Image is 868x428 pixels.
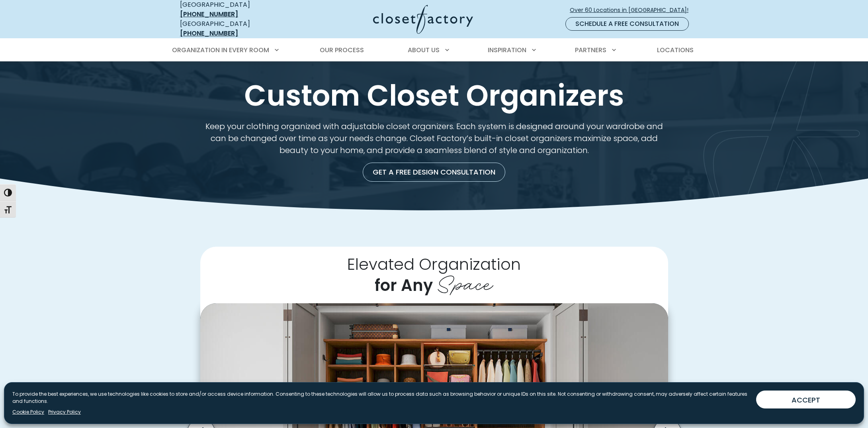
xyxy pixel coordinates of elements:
[575,45,606,55] span: Partners
[180,29,238,38] a: [PHONE_NUMBER]
[180,19,295,38] div: [GEOGRAPHIC_DATA]
[200,120,668,156] p: Keep your clothing organized with adjustable closet organizers. Each system is designed around yo...
[178,80,690,111] h1: Custom Closet Organizers
[363,163,505,182] a: Get a Free Design Consultation
[565,17,689,31] a: Schedule a Free Consultation
[375,274,433,296] span: for Any
[166,39,702,61] nav: Primary Menu
[180,10,238,19] a: [PHONE_NUMBER]
[570,6,695,14] span: Over 60 Locations in [GEOGRAPHIC_DATA]!
[373,5,473,34] img: Closet Factory Logo
[172,45,269,55] span: Organization in Every Room
[12,408,44,416] a: Cookie Policy
[756,391,856,408] button: ACCEPT
[488,45,526,55] span: Inspiration
[408,45,440,55] span: About Us
[657,45,694,55] span: Locations
[48,408,81,416] a: Privacy Policy
[12,391,750,405] p: To provide the best experiences, we use technologies like cookies to store and/or access device i...
[347,253,521,275] span: Elevated Organization
[569,3,695,17] a: Over 60 Locations in [GEOGRAPHIC_DATA]!
[320,45,364,55] span: Our Process
[437,266,493,298] span: Space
